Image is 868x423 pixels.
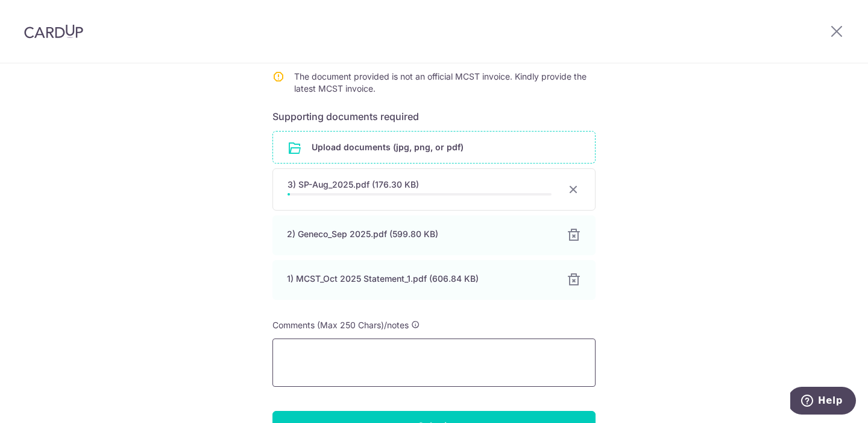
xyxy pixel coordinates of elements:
iframe: Opens a widget where you can find more information [790,387,856,417]
h6: Supporting documents required [272,109,596,124]
img: CardUp [24,24,83,39]
div: 2) Geneco_Sep 2025.pdf (599.80 KB) [287,228,552,240]
span: The document provided is not an official MCST invoice. Kindly provide the latest MCST invoice. [294,71,587,94]
div: 1) MCST_Oct 2025 Statement_1.pdf (606.84 KB) [287,273,552,285]
div: 3) SP-Aug_2025.pdf (176.30 KB) [288,179,552,191]
span: Comments (Max 250 Chars)/notes [272,320,409,330]
div: Upload documents (jpg, png, or pdf) [272,131,596,164]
